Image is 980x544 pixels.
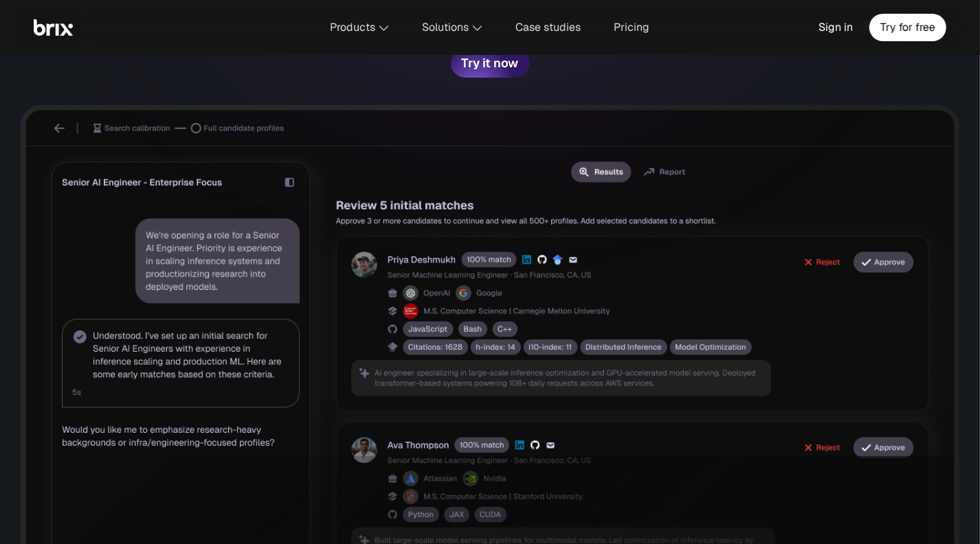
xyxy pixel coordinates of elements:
a: Case studies [508,14,590,41]
button: Try it now [451,49,530,78]
span: Case studies [516,22,581,33]
img: Brix Logo [34,19,73,36]
span: Products [331,22,376,33]
a: Sign in [810,14,861,41]
span: Try it now [462,57,519,69]
span: Pricing [614,22,650,33]
a: Pricing [606,14,658,41]
a: Try for free [869,14,946,41]
span: Solutions [423,22,469,33]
